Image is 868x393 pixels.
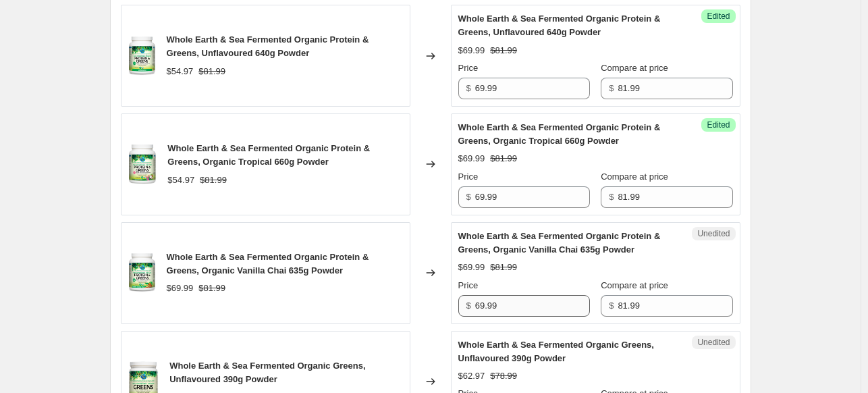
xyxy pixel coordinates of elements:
span: Unedited [697,337,730,348]
span: Whole Earth & Sea Fermented Organic Protein & Greens, Organic Tropical 660g Powder [167,143,370,167]
span: Whole Earth & Sea Fermented Organic Protein & Greens, Organic Vanilla Chai 635g Powder [458,231,661,255]
span: Price [458,280,479,290]
strike: $78.99 [490,369,517,383]
strike: $81.99 [490,261,517,274]
span: Edited [707,120,730,130]
span: Compare at price [601,172,668,182]
img: 35541_WES_CEHR_cb18be88-25f2-483b-b10e-195475ac8230_80x.png [128,36,156,76]
strike: $81.99 [490,152,517,165]
div: $69.99 [458,44,485,57]
strike: $81.99 [198,65,225,78]
span: Price [458,172,479,182]
span: Whole Earth & Sea Fermented Organic Protein & Greens, Organic Vanilla Chai 635g Powder [167,252,369,276]
img: 35523_WES_CEHR_00578cdc-3cc3-47cb-bc99-d1d3ec9bd111_80x.png [128,144,157,184]
strike: $81.99 [490,44,517,57]
span: $ [466,192,471,202]
span: $ [609,192,614,202]
strike: $81.99 [200,174,227,187]
div: $69.99 [458,152,485,165]
span: $ [466,300,471,311]
span: Compare at price [601,63,668,73]
span: Whole Earth & Sea Fermented Organic Protein & Greens, Organic Tropical 660g Powder [458,122,661,146]
strike: $81.99 [198,282,225,295]
span: $ [466,83,471,93]
div: $69.99 [167,282,194,295]
img: 35540_WES_CEHR_91b1a8e4-2be1-4351-964c-9d0e4c045455_80x.png [128,253,156,293]
span: $ [609,300,614,311]
div: $54.97 [167,65,194,78]
span: Whole Earth & Sea Fermented Organic Greens, Unflavoured 390g Powder [458,340,654,363]
div: $62.97 [458,369,485,383]
span: Whole Earth & Sea Fermented Organic Greens, Unflavoured 390g Powder [169,361,365,384]
span: Price [458,63,479,73]
span: Whole Earth & Sea Fermented Organic Protein & Greens, Unflavoured 640g Powder [458,14,661,37]
span: $ [609,83,614,93]
div: $69.99 [458,261,485,274]
span: Whole Earth & Sea Fermented Organic Protein & Greens, Unflavoured 640g Powder [167,34,369,58]
span: Edited [707,11,730,22]
span: Compare at price [601,280,668,290]
div: $54.97 [167,174,194,187]
span: Unedited [697,228,730,239]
